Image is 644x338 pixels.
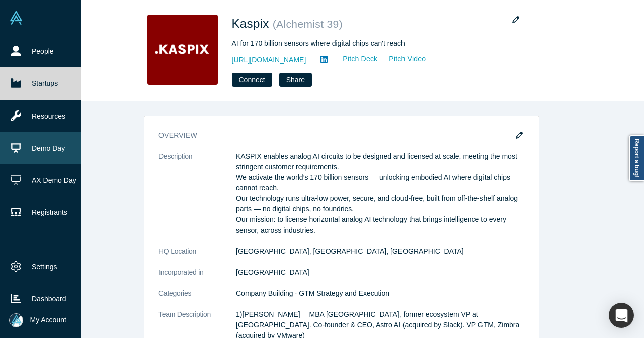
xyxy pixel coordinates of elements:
dd: [GEOGRAPHIC_DATA] [236,267,525,278]
span: Company Building · GTM Strategy and Execution [236,289,389,297]
dd: [GEOGRAPHIC_DATA], [GEOGRAPHIC_DATA], [GEOGRAPHIC_DATA] [236,246,525,257]
h3: overview [158,130,511,141]
small: ( Alchemist 39 ) [273,18,343,30]
dt: Categories [158,288,236,309]
span: My Account [30,315,66,325]
dt: HQ Location [158,246,236,267]
img: Mia Scott's Account [9,313,23,327]
img: Alchemist Vault Logo [9,11,23,25]
span: Kaspix [232,17,273,30]
button: My Account [9,313,66,327]
button: Share [279,73,312,87]
a: Report a bug! [629,135,644,181]
dt: Incorporated in [158,267,236,288]
button: Connect [232,73,272,87]
a: Pitch Deck [332,53,378,65]
a: [URL][DOMAIN_NAME] [232,55,306,65]
a: Pitch Video [378,53,426,65]
p: KASPIX enables analog AI circuits to be designed and licensed at scale, meeting the most stringen... [236,151,525,236]
img: Kaspix's Logo [147,15,218,85]
div: AI for 170 billion sensors where digital chips can't reach [232,38,514,49]
dt: Description [158,151,236,246]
